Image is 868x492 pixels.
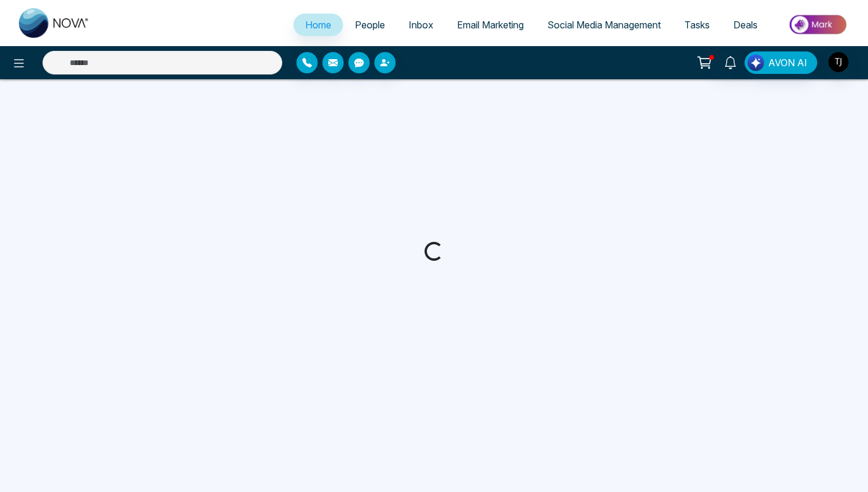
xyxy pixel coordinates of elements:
[409,19,433,31] span: Inbox
[768,56,807,70] span: AVON AI
[684,19,710,31] span: Tasks
[19,8,90,38] img: Nova CRM Logo
[536,14,673,36] a: Social Media Management
[733,19,758,31] span: Deals
[745,51,817,74] button: AVON AI
[547,19,661,31] span: Social Media Management
[673,14,722,36] a: Tasks
[457,19,524,31] span: Email Marketing
[748,54,764,71] img: Lead Flow
[293,14,343,36] a: Home
[355,19,385,31] span: People
[722,14,769,36] a: Deals
[305,19,331,31] span: Home
[445,14,536,36] a: Email Marketing
[828,52,849,72] img: User Avatar
[775,11,861,38] img: Market-place.gif
[343,14,397,36] a: People
[397,14,445,36] a: Inbox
